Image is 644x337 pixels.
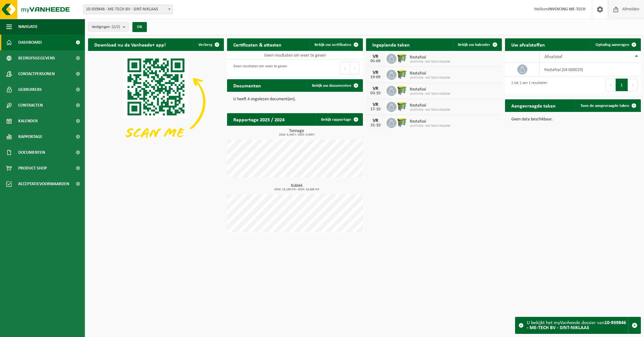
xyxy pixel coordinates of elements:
[410,103,450,108] span: Restafval
[18,35,42,50] span: Dashboard
[616,79,628,91] button: 1
[591,38,640,51] a: Ophaling aanvragen
[410,87,450,92] span: Restafval
[230,61,287,75] div: Geen resultaten om weer te geven
[369,91,382,96] div: 03-10
[397,117,407,128] img: WB-0660-HPE-GN-50
[18,160,47,176] span: Product Shop
[309,38,362,51] a: Bekijk uw certificaten
[230,133,363,136] span: 2024: 3,340 t - 2025: 0,000 t
[88,51,224,153] img: Download de VHEPlus App
[227,79,267,91] h2: Documenten
[198,43,212,47] span: Verberg
[314,43,351,47] span: Bekijk uw certificaten
[397,85,407,96] img: WB-0660-HPE-GN-50
[88,22,129,31] button: Vestigingen(2/2)
[227,113,291,125] h2: Rapportage 2025 / 2024
[132,22,147,32] button: OK
[233,97,357,102] p: U heeft 4 ongelezen document(en).
[18,66,55,82] span: Contactpersonen
[410,76,450,80] span: 10-972754 - ME TECH/VRASENE
[628,79,638,91] button: Next
[540,63,641,76] td: restafval (04-000029)
[606,79,616,91] button: Previous
[307,79,362,92] a: Bekijk uw documenten
[193,38,223,51] button: Verberg
[527,320,626,330] strong: 10-939846 - ME-TECH BV - SINT-NIKLAAS
[18,19,38,35] span: Navigatie
[18,145,45,160] span: Documenten
[369,123,382,128] div: 31-10
[369,118,382,123] div: VR
[230,188,363,191] span: 2024: 15,180 m3 - 2025: 18,480 m3
[227,51,363,60] td: Geen resultaten om weer te geven
[369,54,382,59] div: VR
[410,124,450,128] span: 10-972754 - ME TECH/VRASENE
[527,317,628,334] div: U bekijkt het myVanheede dossier van
[410,92,450,96] span: 10-972754 - ME TECH/VRASENE
[410,108,450,112] span: 10-972754 - ME TECH/VRASENE
[230,129,363,136] h3: Tonnage
[18,113,38,129] span: Kalender
[369,107,382,112] div: 17-10
[83,5,173,14] span: 10-939846 - ME-TECH BV - SINT-NIKLAAS
[548,7,586,12] strong: INVOICING ME-TECH
[230,184,363,191] h3: Kubiek
[369,59,382,64] div: 05-09
[18,82,42,97] span: Gebruikers
[83,5,173,14] span: 10-939846 - ME-TECH BV - SINT-NIKLAAS
[511,117,635,122] p: Geen data beschikbaar.
[92,22,120,32] span: Vestigingen
[410,60,450,64] span: 10-972754 - ME TECH/VRASENE
[580,104,629,108] span: Toon de aangevraagde taken
[369,70,382,75] div: VR
[397,69,407,80] img: WB-0660-HPE-GN-50
[18,97,43,113] span: Contracten
[366,38,416,51] h2: Ingeplande taken
[18,50,55,66] span: Bedrijfsgegevens
[88,38,172,51] h2: Download nu de Vanheede+ app!
[508,78,547,92] div: 1 tot 1 van 1 resultaten
[340,62,350,75] button: Previous
[369,102,382,107] div: VR
[410,55,450,60] span: Restafval
[596,43,629,47] span: Ophaling aanvragen
[397,53,407,64] img: WB-0660-HPE-GN-50
[312,84,351,88] span: Bekijk uw documenten
[316,113,362,126] a: Bekijk rapportage
[458,43,490,47] span: Bekijk uw kalender
[544,54,562,59] span: Afvalstof
[369,75,382,80] div: 19-09
[453,38,501,51] a: Bekijk uw kalender
[410,119,450,124] span: Restafval
[227,38,288,51] h2: Certificaten & attesten
[18,129,42,145] span: Rapportage
[575,99,640,112] a: Toon de aangevraagde taken
[505,99,562,112] h2: Aangevraagde taken
[369,86,382,91] div: VR
[505,38,551,51] h2: Uw afvalstoffen
[350,62,360,75] button: Next
[397,101,407,112] img: WB-0660-HPE-GN-50
[112,25,120,29] count: (2/2)
[410,71,450,76] span: Restafval
[18,176,69,192] span: Acceptatievoorwaarden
